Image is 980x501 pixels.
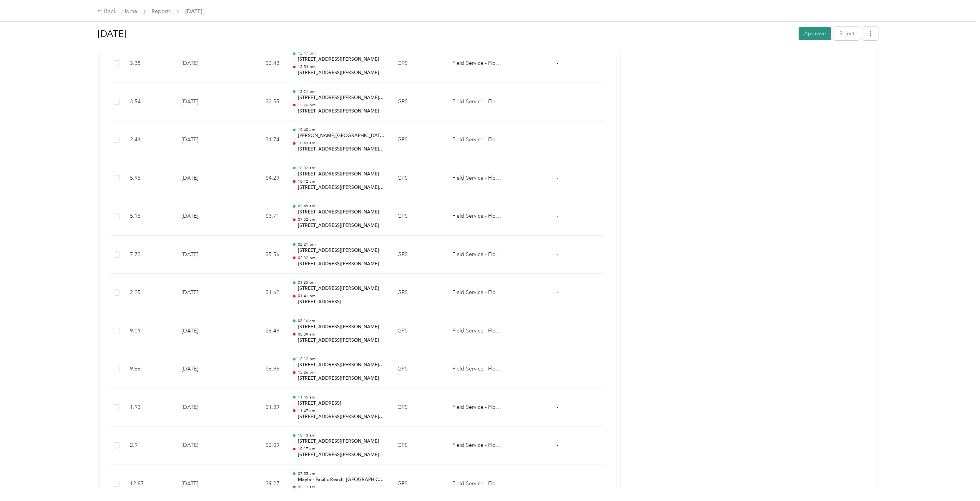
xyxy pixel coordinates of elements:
[175,274,234,312] td: [DATE]
[446,427,510,465] td: Field Service - Flowlink Environmental
[124,45,175,83] td: 3.38
[298,103,385,108] p: 12:26 pm
[298,141,385,146] p: 10:43 am
[446,121,510,159] td: Field Service - Flowlink Environmental
[124,274,175,312] td: 2.25
[446,45,510,83] td: Field Service - Flowlink Environmental
[446,274,510,312] td: Field Service - Flowlink Environmental
[391,389,446,427] td: GPS
[556,365,558,372] span: -
[298,438,385,445] p: [STREET_ADDRESS][PERSON_NAME]
[298,165,385,171] p: 10:02 am
[298,318,385,324] p: 08:16 am
[298,375,385,382] p: [STREET_ADDRESS][PERSON_NAME]
[235,427,286,465] td: $2.09
[298,337,385,344] p: [STREET_ADDRESS][PERSON_NAME]
[298,280,385,285] p: 01:35 pm
[298,299,385,306] p: [STREET_ADDRESS]
[391,236,446,274] td: GPS
[391,159,446,198] td: GPS
[556,251,558,258] span: -
[391,45,446,83] td: GPS
[298,446,385,451] p: 10:17 am
[175,159,234,198] td: [DATE]
[556,404,558,410] span: -
[235,274,286,312] td: $1.62
[235,236,286,274] td: $5.56
[298,217,385,222] p: 07:52 am
[298,127,385,132] p: 10:40 am
[124,427,175,465] td: 2.9
[446,350,510,389] td: Field Service - Flowlink Environmental
[391,121,446,159] td: GPS
[298,285,385,292] p: [STREET_ADDRESS][PERSON_NAME]
[298,293,385,299] p: 01:41 pm
[124,350,175,389] td: 9.66
[175,427,234,465] td: [DATE]
[298,451,385,458] p: [STREET_ADDRESS][PERSON_NAME]
[298,324,385,331] p: [STREET_ADDRESS][PERSON_NAME]
[298,255,385,261] p: 02:32 pm
[391,427,446,465] td: GPS
[175,83,234,121] td: [DATE]
[298,222,385,229] p: [STREET_ADDRESS][PERSON_NAME]
[391,350,446,389] td: GPS
[298,89,385,94] p: 12:21 pm
[124,236,175,274] td: 7.72
[235,312,286,351] td: $6.49
[446,236,510,274] td: Field Service - Flowlink Environmental
[298,209,385,216] p: [STREET_ADDRESS][PERSON_NAME]
[298,476,385,483] p: Mayfair-Pacific Reach, [GEOGRAPHIC_DATA], [GEOGRAPHIC_DATA]
[175,121,234,159] td: [DATE]
[298,242,385,247] p: 02:21 pm
[391,274,446,312] td: GPS
[446,389,510,427] td: Field Service - Flowlink Environmental
[298,247,385,254] p: [STREET_ADDRESS][PERSON_NAME]
[298,362,385,369] p: [STREET_ADDRESS][PERSON_NAME][PERSON_NAME]
[834,27,860,40] button: Reject
[124,159,175,198] td: 5.95
[298,203,385,209] p: 07:45 am
[556,98,558,105] span: -
[175,236,234,274] td: [DATE]
[556,442,558,448] span: -
[124,389,175,427] td: 1.93
[124,197,175,236] td: 5.15
[556,136,558,143] span: -
[799,27,831,40] button: Approve
[391,83,446,121] td: GPS
[556,289,558,296] span: -
[124,312,175,351] td: 9.01
[175,389,234,427] td: [DATE]
[298,184,385,191] p: [STREET_ADDRESS][PERSON_NAME][PERSON_NAME]
[298,56,385,63] p: [STREET_ADDRESS][PERSON_NAME]
[175,312,234,351] td: [DATE]
[556,175,558,181] span: -
[235,197,286,236] td: $3.71
[446,159,510,198] td: Field Service - Flowlink Environmental
[391,312,446,351] td: GPS
[298,64,385,69] p: 12:53 pm
[235,121,286,159] td: $1.74
[235,159,286,198] td: $4.29
[152,8,171,15] a: Reports
[298,395,385,400] p: 11:45 am
[122,8,137,15] a: Home
[97,7,117,16] div: Back
[235,389,286,427] td: $1.39
[556,213,558,219] span: -
[175,197,234,236] td: [DATE]
[937,458,980,501] iframe: Everlance-gr Chat Button Frame
[235,350,286,389] td: $6.95
[298,433,385,438] p: 10:13 am
[298,400,385,407] p: [STREET_ADDRESS]
[298,69,385,76] p: [STREET_ADDRESS][PERSON_NAME]
[175,45,234,83] td: [DATE]
[298,132,385,139] p: [PERSON_NAME][GEOGRAPHIC_DATA], [GEOGRAPHIC_DATA][PERSON_NAME][GEOGRAPHIC_DATA]
[391,197,446,236] td: GPS
[298,332,385,337] p: 08:39 am
[298,413,385,420] p: [STREET_ADDRESS][PERSON_NAME][PERSON_NAME]
[556,60,558,66] span: -
[556,480,558,487] span: -
[298,94,385,101] p: [STREET_ADDRESS][PERSON_NAME][PERSON_NAME]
